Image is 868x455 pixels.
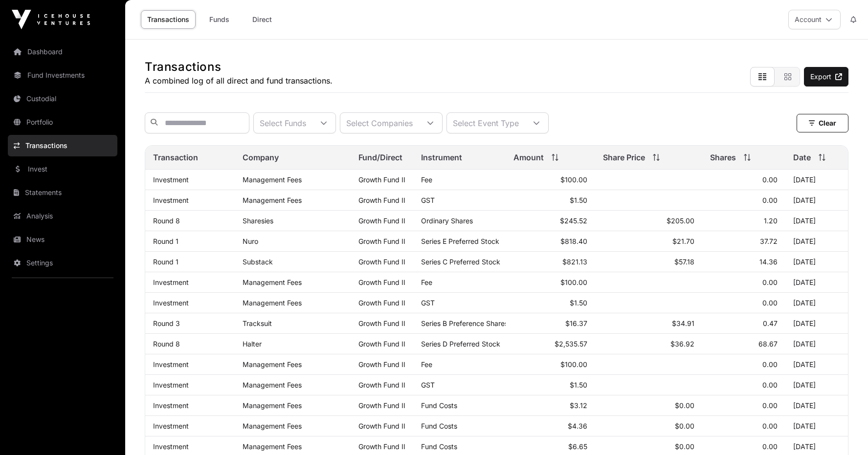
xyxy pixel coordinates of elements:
[762,381,778,389] span: 0.00
[153,237,178,245] a: Round 1
[8,182,117,203] a: Statements
[153,401,189,410] a: Investment
[819,408,868,455] iframe: Chat Widget
[153,196,189,204] a: Investment
[764,217,778,225] span: 1.20
[12,10,90,29] img: Icehouse Ventures Logo
[254,113,312,133] div: Select Funds
[506,190,595,211] td: $1.50
[506,354,595,375] td: $100.00
[153,422,189,430] a: Investment
[421,442,457,451] span: Fund Costs
[674,258,694,266] span: $57.18
[447,113,525,133] div: Select Event Type
[243,442,342,451] p: Management Fees
[421,152,462,163] span: Instrument
[793,152,811,163] span: Date
[145,59,333,75] h1: Transactions
[785,395,848,416] td: [DATE]
[340,113,419,133] div: Select Companies
[421,340,500,348] span: Series D Preferred Stock
[421,217,473,225] span: Ordinary Shares
[421,258,500,266] span: Series C Preferred Stock
[785,293,848,313] td: [DATE]
[8,158,117,180] a: Invest
[243,360,342,368] p: Management Fees
[243,10,282,29] a: Direct
[421,196,435,204] span: GST
[421,319,508,327] span: Series B Preference Shares
[785,334,848,354] td: [DATE]
[8,252,117,274] a: Settings
[421,299,435,307] span: GST
[358,442,405,451] a: Growth Fund II
[358,340,405,348] a: Growth Fund II
[153,152,198,163] span: Transaction
[358,360,405,368] a: Growth Fund II
[506,375,595,395] td: $1.50
[8,229,117,250] a: News
[358,237,405,245] a: Growth Fund II
[421,278,432,286] span: Fee
[243,340,262,348] a: Halter
[506,231,595,252] td: $818.40
[153,381,189,389] a: Investment
[8,135,117,156] a: Transactions
[8,88,117,109] a: Custodial
[804,67,848,87] a: Export
[762,360,778,368] span: 0.00
[243,381,342,389] p: Management Fees
[667,217,694,225] span: $205.00
[421,175,432,184] span: Fee
[785,313,848,334] td: [DATE]
[785,190,848,211] td: [DATE]
[785,252,848,272] td: [DATE]
[421,381,435,389] span: GST
[243,175,342,184] p: Management Fees
[785,354,848,375] td: [DATE]
[759,258,778,266] span: 14.36
[506,170,595,190] td: $100.00
[760,237,778,245] span: 37.72
[153,175,189,184] a: Investment
[358,422,405,430] a: Growth Fund II
[762,175,778,184] span: 0.00
[762,196,778,204] span: 0.00
[243,217,273,225] a: Sharesies
[672,319,694,327] span: $34.91
[506,252,595,272] td: $821.13
[358,319,405,327] a: Growth Fund II
[710,152,736,163] span: Shares
[358,381,405,389] a: Growth Fund II
[421,360,432,368] span: Fee
[153,442,189,451] a: Investment
[785,375,848,395] td: [DATE]
[153,217,180,225] a: Round 8
[153,340,180,348] a: Round 8
[8,111,117,133] a: Portfolio
[762,442,778,451] span: 0.00
[200,10,239,29] a: Funds
[762,299,778,307] span: 0.00
[421,422,457,430] span: Fund Costs
[675,442,694,451] span: $0.00
[153,278,189,286] a: Investment
[762,401,778,410] span: 0.00
[153,258,178,266] a: Round 1
[513,152,544,163] span: Amount
[153,299,189,307] a: Investment
[243,401,342,410] p: Management Fees
[243,196,342,204] p: Management Fees
[758,340,778,348] span: 68.67
[785,272,848,293] td: [DATE]
[421,237,499,245] span: Series E Preferred Stock
[243,422,342,430] p: Management Fees
[763,319,778,327] span: 0.47
[675,401,694,410] span: $0.00
[243,299,342,307] p: Management Fees
[785,170,848,190] td: [DATE]
[506,395,595,416] td: $3.12
[8,65,117,86] a: Fund Investments
[8,205,117,227] a: Analysis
